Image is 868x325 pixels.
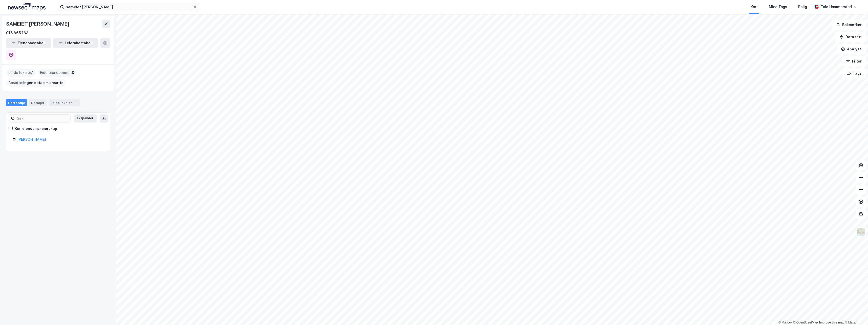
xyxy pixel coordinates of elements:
[837,44,866,54] button: Analyse
[793,321,818,324] a: OpenStreetMap
[38,69,76,77] div: Eide eiendommer :
[842,56,866,66] button: Filter
[73,100,78,105] div: 1
[856,227,866,237] img: Z
[769,4,787,10] div: Mine Tags
[6,69,36,77] div: Leide lokaler :
[32,70,34,76] span: 1
[798,4,807,10] div: Bolig
[15,115,70,122] input: Søk
[843,301,868,325] iframe: Chat Widget
[23,80,63,86] span: Ingen data om ansatte
[843,301,868,325] div: Kontrollprogram for chat
[17,137,46,141] a: [PERSON_NAME]
[778,321,792,324] a: Mapbox
[6,79,66,87] div: Ansatte :
[835,32,866,42] button: Datasett
[832,20,866,30] button: Bokmerker
[49,99,80,106] div: Leide lokaler
[6,20,71,28] div: SAMEIET [PERSON_NAME]
[6,38,51,48] button: Eiendomstabell
[8,3,46,11] img: logo.a4113a55bc3d86da70a041830d287a7e.svg
[74,114,97,123] button: Ekspander
[842,68,866,78] button: Tags
[64,3,193,11] input: Søk på adresse, matrikkel, gårdeiere, leietakere eller personer
[15,126,57,132] div: Kun eiendoms-eierskap
[821,4,852,10] div: Tale Hammerstad
[6,99,27,106] div: Portefølje
[751,4,758,10] div: Kart
[72,70,74,76] span: 0
[819,321,844,324] a: Improve this map
[29,99,47,106] div: Detaljer
[53,38,98,48] button: Leietakertabell
[6,30,29,36] div: 916 865 163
